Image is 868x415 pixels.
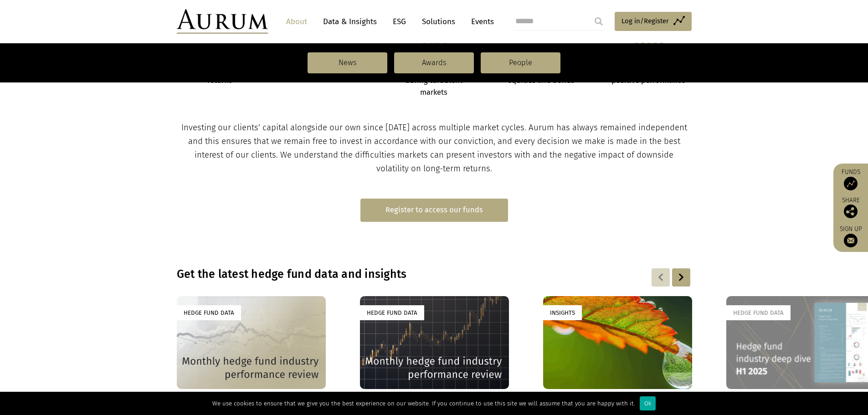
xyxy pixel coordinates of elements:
a: Funds [838,168,863,190]
input: Submit [590,12,608,31]
img: Aurum [177,9,268,34]
a: News [308,52,387,73]
div: Ok [640,396,656,410]
img: Share this post [844,205,858,218]
div: Share [838,197,863,218]
a: About [282,13,312,30]
img: Sign up to our newsletter [844,234,858,247]
div: Hedge Fund Data [177,305,241,320]
a: Register to access our funds [360,199,508,222]
span: Investing our clients’ capital alongside our own since [DATE] across multiple market cycles. Auru... [181,123,687,174]
a: Log in/Register [615,12,692,31]
a: Awards [394,52,474,73]
a: People [481,52,560,73]
a: Data & Insights [318,13,381,30]
div: Insights [543,305,582,320]
img: Access Funds [844,177,858,190]
span: Log in/Register [621,15,669,26]
div: Hedge Fund Data [726,305,791,320]
h3: Get the latest hedge fund data and insights [177,267,574,281]
a: ESG [388,13,411,30]
a: Solutions [417,13,460,30]
a: Events [467,13,494,30]
div: Hedge Fund Data [360,305,424,320]
a: Sign up [838,225,863,247]
strong: Capital protection during turbulent markets [403,64,465,97]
